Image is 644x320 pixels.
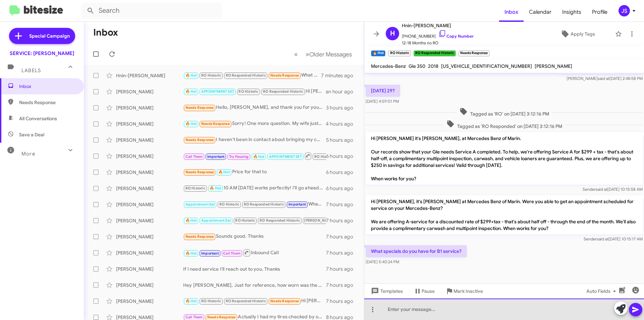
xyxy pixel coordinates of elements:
[270,299,299,303] span: Needs Response
[29,33,70,39] span: Special Campaign
[81,3,222,19] input: Search
[201,251,219,256] span: Important
[597,236,608,241] span: said at
[409,63,425,69] span: Gle 350
[116,185,183,192] div: [PERSON_NAME]
[19,83,76,90] span: Inbox
[201,73,221,78] span: RO Historic
[269,154,302,159] span: APPOINTMENT SET
[116,137,183,143] div: [PERSON_NAME]
[583,187,643,192] span: Sender [DATE] 10:15:58 AM
[116,201,183,208] div: [PERSON_NAME]
[9,28,75,44] a: Special Campaign
[586,285,619,297] span: Auto Fields
[364,285,408,297] button: Templates
[440,285,488,297] button: Mark Inactive
[366,132,643,185] p: Hi [PERSON_NAME] it's [PERSON_NAME], at Mercedes Benz of Marin. Our records show that your Gle ne...
[185,73,197,78] span: 🔥 Hot
[402,40,474,46] span: 12-18 Months no RO
[185,89,197,94] span: 🔥 Hot
[19,131,44,138] span: Save a Deal
[619,5,630,16] div: JS
[567,76,643,81] span: [PERSON_NAME] [DATE] 2:48:58 PM
[10,50,74,57] div: SERVICE: [PERSON_NAME]
[183,248,326,257] div: Inbound Call
[183,104,326,111] div: Hello, [PERSON_NAME], and thank you for your note .... I'm well out of your Neighbourhood, and ne...
[326,298,359,305] div: 7 hours ago
[116,88,183,95] div: [PERSON_NAME]
[185,234,214,239] span: Needs Response
[557,2,587,22] a: Insights
[402,21,474,30] span: Hnin-[PERSON_NAME]
[185,218,197,223] span: 🔥 Hot
[457,107,552,117] span: Tagged as 'RO' on [DATE] 3:12:16 PM
[116,104,183,111] div: [PERSON_NAME]
[290,47,356,61] nav: Page navigation example
[244,202,284,207] span: RO Responded Historic
[116,121,183,127] div: [PERSON_NAME]
[326,153,359,159] div: 6 hours ago
[366,99,399,104] span: [DATE] 4:59:01 PM
[218,170,230,174] span: 🔥 Hot
[183,136,326,144] div: I haven't been in contact about bringing my car in.
[260,218,300,223] span: RO Responded Historic
[371,63,406,69] span: Mercedes-Benz
[116,233,183,240] div: [PERSON_NAME]
[210,186,221,190] span: 🔥 Hot
[581,285,624,297] button: Auto Fields
[270,73,299,78] span: Needs Response
[93,27,118,38] h1: Inbox
[185,154,203,159] span: Call Them
[207,154,225,159] span: Important
[326,185,359,192] div: 6 hours ago
[370,285,403,297] span: Templates
[207,315,236,319] span: Needs Response
[201,299,221,303] span: RO Historic
[116,153,183,159] div: [PERSON_NAME]
[183,184,326,192] div: 10 AM [DATE] works perfectly! I’ll go ahead and book that appointment for you.
[326,88,359,95] div: an hour ago
[223,251,240,256] span: Call Them
[366,245,467,257] p: What specials do you have for B1 service?
[306,50,309,58] span: »
[288,202,306,207] span: Important
[183,168,326,176] div: Price for that to
[390,28,395,39] span: H
[309,51,352,58] span: Older Messages
[428,63,438,69] span: 2018
[326,217,359,224] div: 7 hours ago
[185,202,215,207] span: Appointment Set
[326,282,359,288] div: 7 hours ago
[116,217,183,224] div: [PERSON_NAME]
[183,200,326,208] div: What is a good day and time for you?
[524,2,557,22] a: Calendar
[441,63,532,69] span: [US_VEHICLE_IDENTIFICATION_NUMBER]
[116,249,183,256] div: [PERSON_NAME]
[326,233,359,240] div: 7 hours ago
[596,187,607,192] span: said at
[543,28,612,40] button: Apply Tags
[185,315,203,319] span: Call Them
[201,122,230,126] span: Needs Response
[587,2,613,22] span: Profile
[183,266,326,272] div: If I need service I'll reach out to you. Thanks
[414,50,456,56] small: RO Responded Historic
[21,151,35,157] span: More
[402,30,474,40] span: [PHONE_NUMBER]
[185,186,205,190] span: RO Historic
[116,282,183,288] div: [PERSON_NAME]
[183,72,321,79] div: What specials do you have for B1 service?
[21,67,41,74] span: Labels
[183,152,326,160] div: Thanks for the offer. I'll think about it will make appointment after. Regards, s
[366,259,399,264] span: [DATE] 5:40:24 PM
[253,154,265,159] span: 🔥 Hot
[238,89,258,94] span: RO Historic
[116,266,183,272] div: [PERSON_NAME]
[326,121,359,127] div: 4 hours ago
[459,50,489,56] small: Needs Response
[294,50,298,58] span: «
[229,154,249,159] span: Try Pausing
[366,195,643,234] p: Hi [PERSON_NAME], it's [PERSON_NAME] at Mercedes Benz of Marin. Were you able to get an appointme...
[326,266,359,272] div: 7 hours ago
